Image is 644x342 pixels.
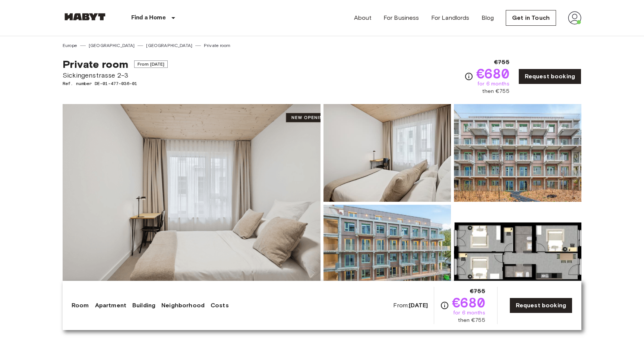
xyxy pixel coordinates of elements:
a: Building [132,301,155,310]
a: Neighborhood [161,301,205,310]
a: [GEOGRAPHIC_DATA] [146,42,192,49]
img: Picture of unit DE-01-477-036-01 [454,104,581,202]
a: Apartment [95,301,126,310]
b: [DATE] [409,302,428,309]
a: Get in Touch [506,10,556,26]
a: Room [72,301,89,310]
img: Picture of unit DE-01-477-036-01 [454,205,581,302]
img: Marketing picture of unit DE-01-477-036-01 [63,104,321,302]
span: for 6 months [477,80,509,88]
svg: Check cost overview for full price breakdown. Please note that discounts apply to new joiners onl... [464,72,473,81]
span: then €755 [458,317,485,324]
span: €680 [476,67,509,80]
span: Ref. number DE-01-477-036-01 [63,80,168,87]
span: From: [393,301,428,310]
span: From [DATE] [134,60,168,68]
img: Picture of unit DE-01-477-036-01 [323,205,451,302]
img: avatar [568,11,581,25]
img: Habyt [63,13,107,21]
a: Request booking [518,69,581,84]
a: Costs [211,301,229,310]
svg: Check cost overview for full price breakdown. Please note that discounts apply to new joiners onl... [440,301,449,310]
a: Private room [204,42,230,49]
a: Blog [482,13,494,22]
p: Find a Home [131,13,166,22]
span: Sickingenstrasse 2-3 [63,70,168,80]
img: Picture of unit DE-01-477-036-01 [323,104,451,202]
span: €755 [470,287,485,296]
span: €755 [494,58,509,67]
a: For Landlords [431,13,470,22]
a: About [354,13,372,22]
span: €680 [452,296,485,309]
span: then €755 [482,88,509,95]
a: For Business [383,13,419,22]
span: Private room [63,58,128,70]
a: [GEOGRAPHIC_DATA] [89,42,135,49]
span: for 6 months [453,309,485,317]
a: Request booking [509,298,572,313]
a: Europe [63,42,77,49]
